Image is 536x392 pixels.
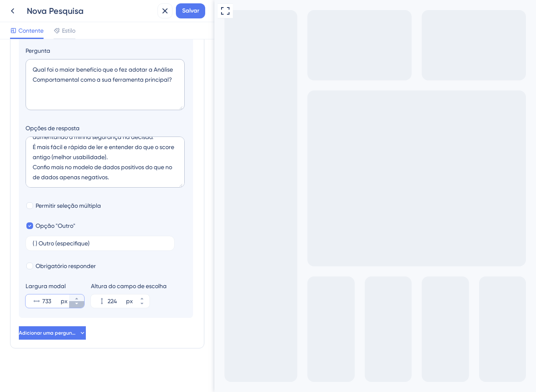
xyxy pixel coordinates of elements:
font: px [126,298,133,304]
button: px [134,294,149,301]
label: Consegui aprovar mais clientes bons que antes seriam negados (aumento de conversão). [24,61,230,70]
font: Salvar [182,7,199,14]
textarea: Qual foi o maior benefício que o fez adotar a Análise Comportamental como a sua ferramenta princi... [26,59,185,110]
input: px [108,296,124,306]
button: px [69,294,84,301]
button: Submit survey [139,153,168,164]
font: Adicionar uma pergunta [19,330,77,336]
textarea: Consegui aprovar mais clientes bons que antes seriam negados (aumento de conversão). Dá-me uma vi... [26,137,185,188]
font: Contente [18,27,44,34]
font: Largura modal [26,283,66,289]
label: É mais fácil e rápida de ler e entender do que o score antigo (melhor usabilidade). [24,98,216,106]
label: Dá-me uma visão mais justa e completa do cliente, aumentando a minha segurança na decisão. [24,80,246,88]
div: Qual foi o maior benefício que o fez adotar a Análise Comportamental como a sua ferramenta princi... [10,41,300,51]
font: Altura do campo de escolha [91,283,167,289]
font: Permitir seleção múltipla [36,202,101,209]
div: grupo de rádio [7,58,300,128]
button: px [69,301,84,308]
button: px [134,301,149,308]
input: px [42,296,59,306]
font: Estilo [62,27,75,34]
label: Confio mais no modelo de dados positivos do que no de dados apenas negativos. [24,116,214,125]
button: Salvar [176,3,205,18]
font: Opções de resposta [26,125,80,132]
div: Classificação de múltipla escolha [7,58,300,147]
label: ( ) Outro (especifique) [24,135,77,143]
font: Pergunta [26,47,50,54]
font: Obrigatório responder [36,263,96,269]
button: Adicionar uma pergunta [19,326,86,340]
font: Nova Pesquisa [27,6,84,16]
div: radio group [7,132,300,147]
font: px [61,298,67,304]
font: Opção "Outro" [36,222,75,229]
input: Digite o valor [33,240,167,246]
